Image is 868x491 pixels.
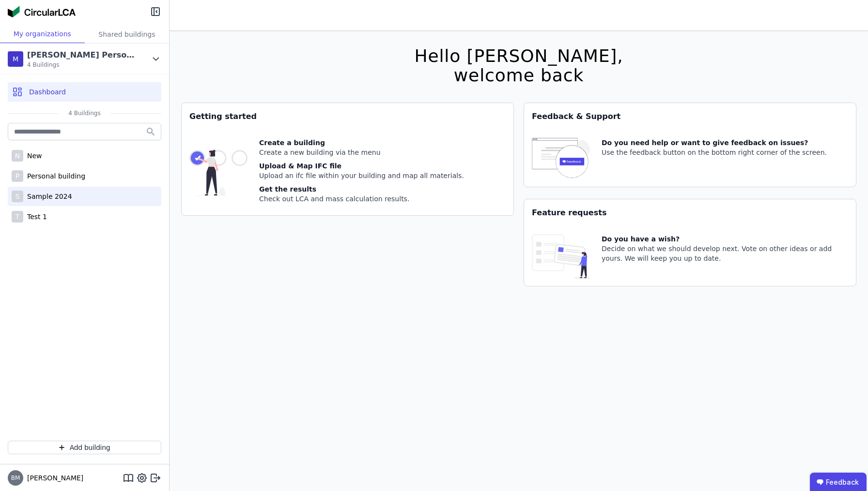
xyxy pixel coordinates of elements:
div: Upload an ifc file within your building and map all materials. [259,171,464,180]
span: BM [11,475,20,481]
div: P [12,170,23,182]
span: [PERSON_NAME] [23,473,83,483]
div: Getting started [182,103,513,130]
div: [PERSON_NAME] Personal Org [27,49,139,61]
div: Personal building [23,171,85,181]
img: feature_request_tile-UiXE1qGU.svg [532,234,590,278]
div: S [12,191,23,202]
div: Do you need help or want to give feedback on issues? [602,138,827,148]
div: N [12,150,23,162]
button: Add building [8,441,161,454]
div: Decide on what we should develop next. Vote on other ideas or add yours. We will keep you up to d... [602,244,848,263]
div: Do you have a wish? [602,234,848,244]
img: Concular [8,6,76,17]
div: Use the feedback button on the bottom right corner of the screen. [602,148,827,157]
div: Sample 2024 [23,192,72,201]
img: getting_started_tile-DrF_GRSv.svg [189,138,248,208]
span: Dashboard [29,87,66,97]
div: Feedback & Support [524,103,856,130]
div: Test 1 [23,212,47,222]
div: T [12,211,23,223]
span: 4 Buildings [27,61,139,69]
div: Create a new building via the menu [259,148,464,157]
div: Upload & Map IFC file [259,161,464,171]
div: Hello [PERSON_NAME], [414,46,623,66]
img: feedback-icon-HCTs5lye.svg [532,138,590,179]
div: M [8,51,23,67]
div: New [23,151,42,161]
span: 4 Buildings [59,109,110,117]
div: welcome back [414,66,623,85]
div: Get the results [259,184,464,194]
div: Check out LCA and mass calculation results. [259,194,464,204]
div: Create a building [259,138,464,148]
div: Feature requests [524,199,856,226]
div: Shared buildings [85,25,170,43]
